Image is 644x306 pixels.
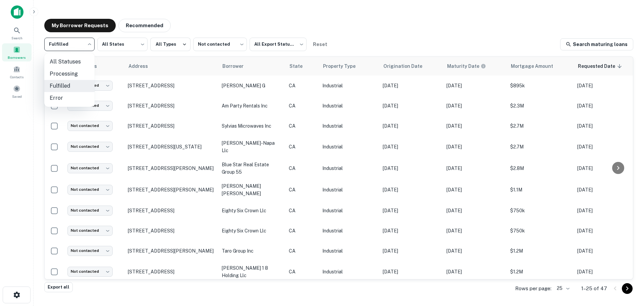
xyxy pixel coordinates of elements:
[610,252,644,285] iframe: Chat Widget
[44,56,95,68] li: All Statuses
[44,68,95,80] li: Processing
[44,80,95,92] li: Fulfilled
[44,92,95,104] li: Error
